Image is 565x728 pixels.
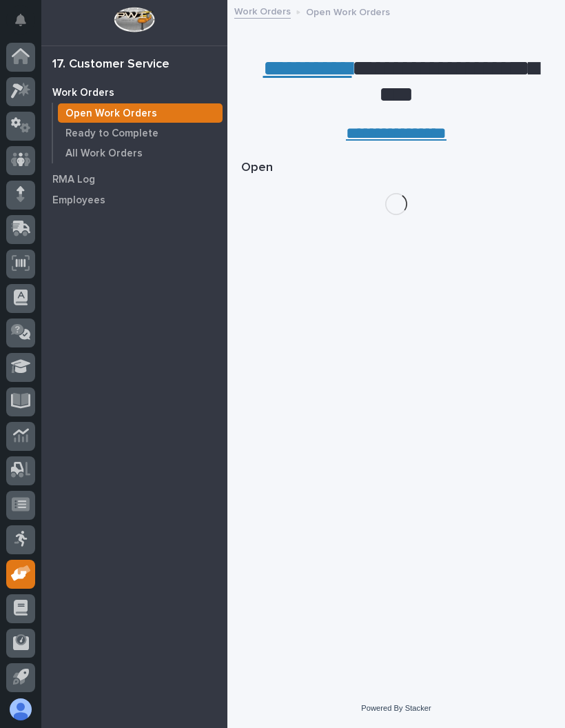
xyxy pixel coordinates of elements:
button: Notifications [6,6,35,34]
p: Ready to Complete [65,128,158,140]
a: Work Orders [41,82,227,103]
a: All Work Orders [53,143,227,163]
a: Employees [41,190,227,210]
p: RMA Log [52,174,95,186]
p: Work Orders [52,87,114,99]
div: Notifications [17,14,35,36]
p: All Work Orders [65,148,143,160]
button: users-avatar [6,695,35,724]
a: Work Orders [234,3,291,19]
p: Open Work Orders [65,108,157,120]
p: Employees [52,194,105,207]
p: Open Work Orders [306,3,390,19]
a: RMA Log [41,169,227,190]
img: Workspace Logo [114,7,154,32]
a: Ready to Complete [53,123,227,143]
div: 17. Customer Service [52,57,169,72]
h1: Open [241,160,551,176]
a: Open Work Orders [53,103,227,123]
a: Powered By Stacker [361,704,431,712]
